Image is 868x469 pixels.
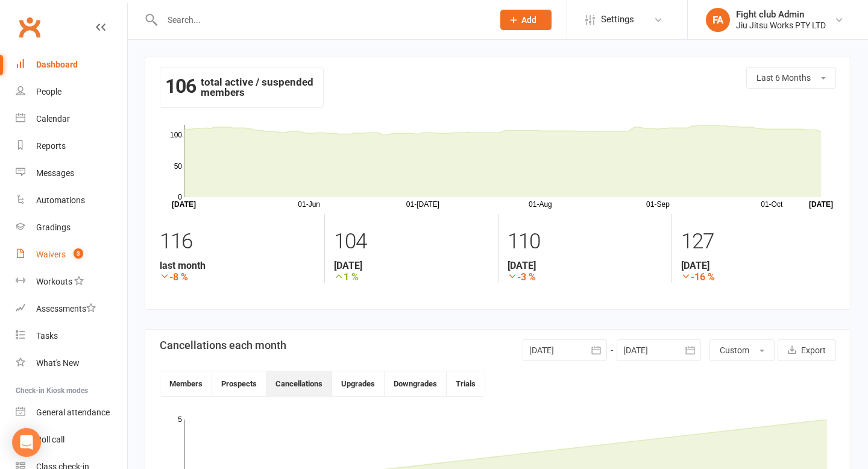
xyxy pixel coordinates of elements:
strong: -8 % [160,271,315,283]
strong: 1 % [334,271,489,283]
span: Custom [720,345,749,355]
div: Automations [36,195,85,205]
strong: -3 % [508,271,662,283]
div: 127 [681,224,836,260]
button: Export [778,339,836,361]
button: Add [500,10,552,30]
input: Search... [159,11,485,28]
button: Upgrades [332,371,385,396]
button: Downgrades [385,371,447,396]
strong: -16 % [681,271,836,283]
span: Add [521,15,536,25]
div: Workouts [36,277,72,286]
button: Cancellations [266,371,332,396]
button: Prospects [212,371,266,396]
div: Reports [36,141,66,151]
a: Reports [16,133,127,160]
button: Custom [709,339,775,361]
a: Tasks [16,323,127,350]
div: Messages [36,168,74,178]
button: Trials [447,371,485,396]
div: 110 [508,224,662,260]
div: Fight club Admin [736,9,826,20]
span: 3 [74,248,83,259]
a: Automations [16,187,127,214]
strong: [DATE] [508,260,662,271]
div: Dashboard [36,60,78,69]
a: Assessments [16,295,127,323]
a: Workouts [16,268,127,295]
div: General attendance [36,408,110,417]
strong: 106 [165,77,196,95]
a: Waivers 3 [16,241,127,268]
a: Dashboard [16,51,127,78]
a: Messages [16,160,127,187]
button: Last 6 Months [746,67,836,89]
button: Members [160,371,212,396]
a: People [16,78,127,105]
div: Waivers [36,250,66,259]
a: What's New [16,350,127,377]
div: What's New [36,358,80,368]
div: Jiu Jitsu Works PTY LTD [736,20,826,31]
h3: Cancellations each month [160,339,286,351]
div: 116 [160,224,315,260]
a: Gradings [16,214,127,241]
div: Assessments [36,304,96,313]
div: People [36,87,61,96]
div: Gradings [36,222,71,232]
a: General attendance kiosk mode [16,399,127,426]
a: Clubworx [14,12,45,42]
div: Open Intercom Messenger [12,428,41,457]
div: FA [706,8,730,32]
strong: [DATE] [681,260,836,271]
strong: [DATE] [334,260,489,271]
div: total active / suspended members [160,67,324,108]
div: Calendar [36,114,70,124]
a: Roll call [16,426,127,453]
div: Tasks [36,331,58,341]
div: 104 [334,224,489,260]
div: Roll call [36,435,64,444]
span: Settings [601,6,634,33]
a: Calendar [16,105,127,133]
span: Last 6 Months [756,73,811,83]
strong: last month [160,260,315,271]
